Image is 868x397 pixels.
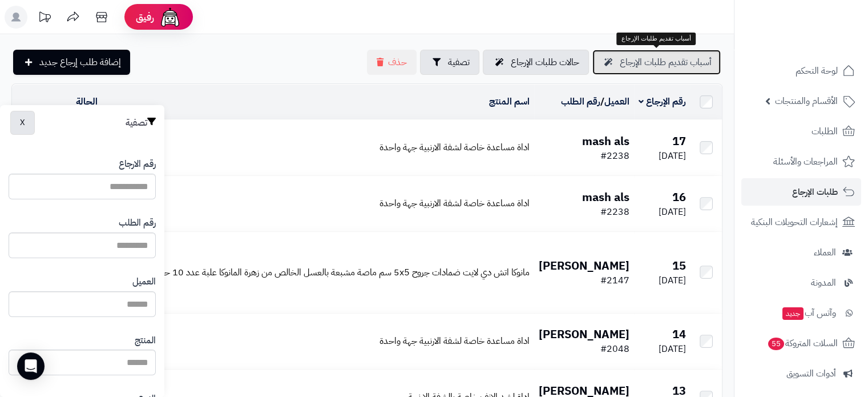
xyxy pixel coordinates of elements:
a: العميل [604,95,629,109]
a: رقم الطلب [561,95,600,109]
a: اسم المنتج [489,95,530,109]
img: logo-2.png [790,20,857,44]
span: طلبات الإرجاع [792,184,838,200]
b: [PERSON_NAME] [539,257,629,274]
a: اداة مساعدة خاصة لشفة الارنبية جهة واحدة [380,334,530,348]
span: إشعارات التحويلات البنكية [751,214,838,230]
a: السلات المتروكة55 [741,330,861,357]
a: حالات طلبات الإرجاع [483,50,589,75]
a: اداة مساعدة خاصة لشفة الارنبية جهة واحدة [380,141,530,154]
a: الطلبات [741,118,861,145]
a: إضافة طلب إرجاع جديد [13,50,130,75]
span: [DATE] [659,205,686,219]
span: [DATE] [659,149,686,163]
span: أدوات التسويق [786,366,836,382]
span: أسباب تقديم طلبات الإرجاع [620,55,712,69]
span: [DATE] [659,342,686,356]
span: 55 [768,337,785,350]
b: [PERSON_NAME] [539,326,629,343]
span: حالات طلبات الإرجاع [511,55,579,69]
b: 17 [672,133,686,150]
span: السلات المتروكة [767,335,838,351]
a: تحديثات المنصة [30,6,59,31]
a: لوحة التحكم [741,57,861,85]
span: #2048 [600,342,629,356]
button: X [10,111,35,135]
span: #2147 [600,274,629,287]
a: الحالة [76,95,98,109]
span: [DATE] [659,274,686,287]
span: حذف [388,55,407,69]
button: تصفية [420,50,479,75]
span: إضافة طلب إرجاع جديد [39,55,121,69]
span: لوحة التحكم [796,63,838,79]
span: العملاء [814,244,836,260]
span: تصفية [448,55,470,69]
a: اداة مساعدة خاصة لشفة الارنبية جهة واحدة [380,197,530,210]
div: Open Intercom Messenger [17,352,45,380]
b: mash als [582,133,629,150]
span: رفيق [136,10,154,24]
a: أدوات التسويق [741,360,861,387]
a: وآتس آبجديد [741,299,861,327]
b: 16 [672,189,686,206]
b: 15 [672,257,686,274]
label: رقم الطلب [119,216,156,230]
span: #2238 [600,205,629,219]
span: X [20,116,25,130]
a: إشعارات التحويلات البنكية [741,208,861,236]
span: المدونة [811,275,836,291]
b: 14 [672,326,686,343]
img: ai-face.png [159,6,181,29]
a: المدونة [741,269,861,296]
label: المنتج [135,334,156,347]
span: الأقسام والمنتجات [775,93,838,109]
a: رقم الإرجاع [639,95,686,109]
div: أسباب تقديم طلبات الإرجاع [616,33,695,45]
b: mash als [582,189,629,206]
a: مانوكا اتش دي لايت ضمادات جروح 5x5 سم ماصة مشبعة بالعسل الخالص من زهرة المانوكا علبة عدد 10 حبات [152,266,530,279]
a: أسباب تقديم طلبات الإرجاع [592,50,721,75]
h3: تصفية [126,117,156,129]
label: العميل [132,275,156,288]
a: العملاء [741,239,861,266]
td: / [534,85,634,119]
span: #2238 [600,149,629,163]
span: الطلبات [812,123,838,139]
span: وآتس آب [781,305,836,321]
span: المراجعات والأسئلة [773,154,838,170]
a: المراجعات والأسئلة [741,148,861,175]
a: طلبات الإرجاع [741,178,861,206]
button: حذف [367,50,417,75]
span: جديد [782,307,804,320]
label: رقم الارجاع [119,158,156,171]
